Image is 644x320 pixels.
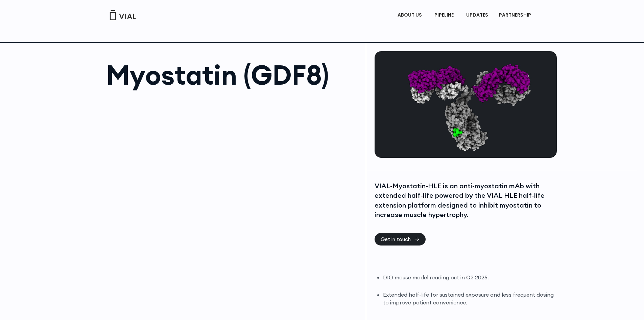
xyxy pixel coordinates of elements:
[381,237,411,242] span: Get in touch
[494,9,538,21] a: PARTNERSHIPMenu Toggle
[383,274,555,281] li: DIO mouse model reading out in Q3 2025.
[392,9,429,21] a: ABOUT USMenu Toggle
[429,9,460,21] a: PIPELINEMenu Toggle
[461,9,493,21] a: UPDATES
[375,233,426,246] a: Get in touch
[375,181,555,220] div: VIAL-Myostatin-HLE is an anti-myostatin mAb with extended half-life powered by the VIAL HLE half-...
[109,10,136,20] img: Vial Logo
[106,61,359,88] h1: Myostatin (GDF8)
[383,291,555,306] li: Extended half-life for sustained exposure and less frequent dosing to improve patient convenience.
